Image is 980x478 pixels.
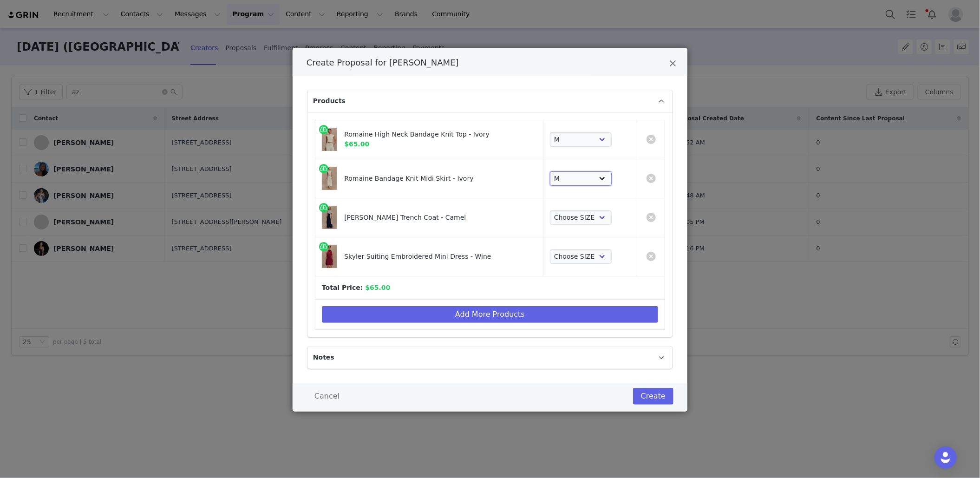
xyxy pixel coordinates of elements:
[365,284,390,291] span: $65.00
[344,140,369,148] span: $65.00
[344,174,517,183] div: Romaine Bandage Knit Midi Skirt - Ivory
[344,213,517,223] div: [PERSON_NAME] Trench Coat - Camel
[322,306,658,323] button: Add More Products
[344,130,517,139] div: Romaine High Neck Bandage Knit Top - Ivory
[322,245,337,268] img: 250611_MESHKIRoam2_17_850.jpg
[322,284,363,291] b: Total Price:
[322,206,337,229] img: 250401_MESHKI_Wild_Oasis5_08_398.jpg
[293,48,687,412] div: Create Proposal for Araziel Jackson
[322,128,337,151] img: 250624_MESHKI_Roam2_02_064_8be6379e-929a-4a6e-b5b2-9ef5be4fff7d.jpg
[313,353,334,362] span: Notes
[307,58,459,67] span: Create Proposal for [PERSON_NAME]
[934,446,957,469] div: Open Intercom Messenger
[344,252,517,262] div: Skyler Suiting Embroidered Mini Dress - Wine
[322,167,337,190] img: 250624_MESHKI_Roam2_02_060_38371ff6-e482-4c14-848d-c03db04bb2a5.jpg
[313,96,346,106] span: Products
[633,388,673,405] button: Create
[307,388,347,405] button: Cancel
[669,59,676,70] button: Close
